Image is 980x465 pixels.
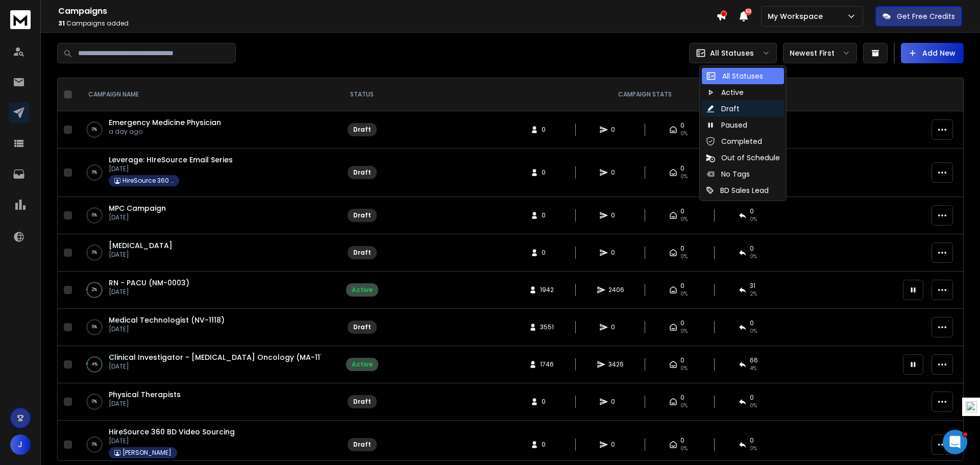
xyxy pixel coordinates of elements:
[76,383,331,421] td: 0%Physical Therapists[DATE]
[393,78,897,111] th: CAMPAIGN STATS
[680,402,688,410] span: 0%
[750,402,757,410] span: 0%
[353,211,371,219] div: Draft
[109,128,221,136] p: a day ago
[540,323,554,331] span: 3551
[611,323,621,331] span: 0
[680,130,688,138] span: 0%
[680,173,688,181] span: 0%
[109,352,331,362] a: Clinical Investigator - [MEDICAL_DATA] Oncology (MA-1117)
[680,290,688,298] span: 0%
[542,168,552,177] span: 0
[542,398,552,406] span: 0
[109,437,235,445] p: [DATE]
[750,215,757,224] span: 0%
[750,253,757,261] span: 0%
[680,356,684,364] span: 0
[680,445,688,453] span: 0%
[109,400,181,408] p: [DATE]
[745,8,752,15] span: 50
[750,207,754,215] span: 0
[875,6,962,27] button: Get Free Credits
[680,121,684,130] span: 0
[76,149,331,197] td: 0%Leverage: HIreSource Email Series[DATE]HireSource 360 BD
[542,211,552,219] span: 0
[706,71,763,81] div: All Statuses
[76,309,331,346] td: 0%Medical Technologist (NV-1118)[DATE]
[353,398,371,406] div: Draft
[680,436,684,445] span: 0
[76,272,331,309] td: 2%RN - PACU (NM-0003)[DATE]
[608,360,624,369] span: 3426
[901,43,964,63] button: Add New
[76,346,331,383] td: 4%Clinical Investigator - [MEDICAL_DATA] Oncology (MA-1117)[DATE]
[109,213,166,222] p: [DATE]
[542,126,552,134] span: 0
[352,360,373,369] div: Active
[680,244,684,253] span: 0
[109,325,225,333] p: [DATE]
[540,286,554,294] span: 1942
[542,440,552,449] span: 0
[353,440,371,449] div: Draft
[943,430,967,454] iframe: Intercom live chat
[611,249,621,257] span: 0
[680,164,684,173] span: 0
[680,253,688,261] span: 0%
[92,167,97,178] p: 0 %
[706,185,769,195] div: BD Sales Lead
[680,327,688,335] span: 0%
[109,117,221,128] a: Emergency Medicine Physician
[611,398,621,406] span: 0
[92,125,97,135] p: 0 %
[10,10,31,29] img: logo
[109,315,225,325] span: Medical Technologist (NV-1118)
[706,104,740,114] div: Draft
[680,364,688,373] span: 0%
[109,278,189,288] a: RN - PACU (NM-0003)
[750,394,754,402] span: 0
[608,286,624,294] span: 2406
[680,319,684,327] span: 0
[352,286,373,294] div: Active
[783,43,857,63] button: Newest First
[706,87,744,97] div: Active
[58,19,716,28] p: Campaigns added
[58,19,65,28] span: 31
[611,126,621,134] span: 0
[706,169,750,179] div: No Tags
[76,234,331,272] td: 0%[MEDICAL_DATA][DATE]
[122,177,174,185] p: HireSource 360 BD
[768,11,827,21] p: My Workspace
[353,249,371,257] div: Draft
[122,449,171,457] p: [PERSON_NAME]
[109,165,233,173] p: [DATE]
[706,136,762,146] div: Completed
[76,111,331,149] td: 0%Emergency Medicine Physiciana day ago
[331,78,393,111] th: STATUS
[353,168,371,177] div: Draft
[92,439,97,450] p: 0 %
[92,359,97,370] p: 4 %
[109,251,173,259] p: [DATE]
[109,389,181,400] a: Physical Therapists
[109,240,173,251] a: [MEDICAL_DATA]
[542,249,552,257] span: 0
[750,244,754,253] span: 0
[109,203,166,213] a: MPC Campaign
[706,120,747,130] div: Paused
[750,319,754,327] span: 0
[109,155,233,165] a: Leverage: HIreSource Email Series
[10,434,31,455] button: J
[76,197,331,234] td: 0%MPC Campaign[DATE]
[92,322,97,332] p: 0 %
[109,427,235,437] span: HireSource 360 BD Video Sourcing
